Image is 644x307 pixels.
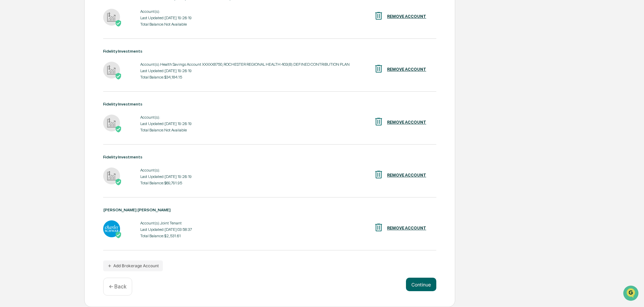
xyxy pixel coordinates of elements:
[374,11,384,21] img: REMOVE ACCOUNT
[374,222,384,233] img: REMOVE ACCOUNT
[103,9,120,26] img: American Trust - Retirement - Participant (Unified Trust Platform) - Active
[23,58,85,64] div: We're available if you need us!
[140,174,192,179] div: Last Updated: [DATE] 19:26:19
[103,49,436,54] div: Fidelity Investments
[387,14,426,19] div: REMOVE ACCOUNT
[103,115,120,131] img: Fidelity Investments - Active
[140,227,192,232] div: Last Updated: [DATE] 03:58:37
[374,170,384,180] img: REMOVE ACCOUNT
[13,85,43,92] span: Preclearance
[103,102,436,106] div: Fidelity Investments
[374,117,384,127] img: REMOVE ACCOUNT
[23,52,111,58] div: Start new chat
[48,114,82,119] a: Powered byPylon
[7,14,123,25] p: How can we help?
[140,221,192,225] div: Account(s): Joint Tenant
[115,54,123,62] button: Start new chat
[140,68,350,73] div: Last Updated: [DATE] 19:26:19
[140,168,192,173] div: Account(s):
[140,115,192,120] div: Account(s):
[140,62,350,67] div: Account(s): Health Savings Account XXXXX8750, ROCHESTER REGIONAL HEALTH 403(B) DEFINED CONTRIBUTI...
[115,179,122,185] img: Active
[109,283,126,290] p: ← Back
[46,82,86,94] a: 🗄️Attestations
[49,86,54,91] div: 🗄️
[4,82,46,94] a: 🖐️Preclearance
[622,285,641,303] iframe: Open customer support
[103,220,120,237] img: Charles Schwab - Active
[140,16,192,20] div: Last Updated: [DATE] 19:26:19
[374,64,384,74] img: REMOVE ACCOUNT
[140,121,192,126] div: Last Updated: [DATE] 19:26:19
[387,226,426,231] div: REMOVE ACCOUNT
[13,98,42,104] span: Data Lookup
[7,86,12,91] div: 🖐️
[140,234,192,238] div: Total Balance: $2,531.61
[103,167,120,184] img: Fidelity Investments - Active
[140,22,192,27] div: Total Balance: Not Available
[103,208,436,212] div: [PERSON_NAME] [PERSON_NAME]
[387,173,426,178] div: REMOVE ACCOUNT
[115,232,122,238] img: Active
[140,75,350,80] div: Total Balance: $34,184.15
[67,114,82,119] span: Pylon
[103,62,120,79] img: Fidelity Investments - Active
[140,181,192,185] div: Total Balance: $69,791.95
[103,260,163,271] button: Add Brokerage Account
[4,95,45,107] a: 🔎Data Lookup
[140,9,192,14] div: Account(s):
[406,278,436,291] button: Continue
[115,73,122,80] img: Active
[115,126,122,132] img: Active
[103,155,436,159] div: Fidelity Investments
[115,20,122,27] img: Active
[7,98,12,104] div: 🔎
[387,120,426,125] div: REMOVE ACCOUNT
[140,128,192,132] div: Total Balance: Not Available
[7,52,19,64] img: 1746055101610-c473b297-6a78-478c-a979-82029cc54cd1
[387,67,426,72] div: REMOVE ACCOUNT
[56,85,84,92] span: Attestations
